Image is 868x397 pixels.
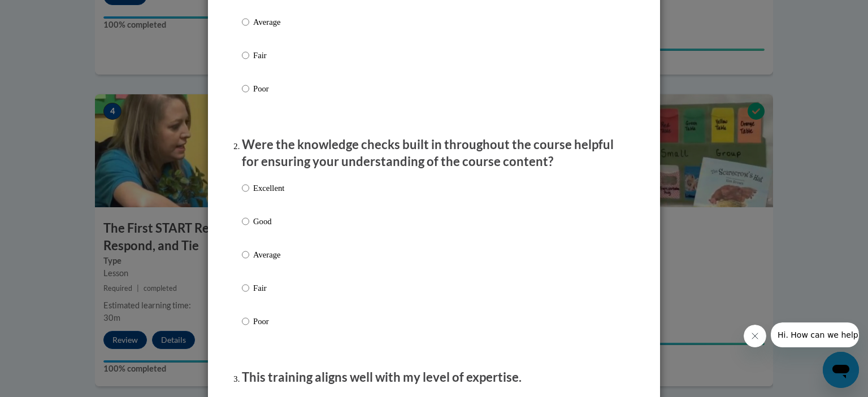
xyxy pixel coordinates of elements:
p: This training aligns well with my level of expertise. [242,369,626,386]
p: Poor [253,82,284,95]
input: Poor [242,82,249,95]
input: Fair [242,282,249,294]
input: Fair [242,49,249,62]
p: Were the knowledge checks built in throughout the course helpful for ensuring your understanding ... [242,136,626,171]
iframe: Message from company [771,322,859,347]
input: Excellent [242,182,249,194]
p: Excellent [253,182,284,194]
p: Fair [253,282,284,294]
p: Average [253,248,284,261]
input: Average [242,16,249,28]
p: Poor [253,315,284,328]
iframe: Close message [744,325,766,347]
input: Good [242,215,249,228]
p: Average [253,16,284,28]
p: Fair [253,49,284,62]
span: Hi. How can we help? [7,8,92,17]
p: Good [253,215,284,228]
input: Average [242,248,249,261]
input: Poor [242,315,249,328]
